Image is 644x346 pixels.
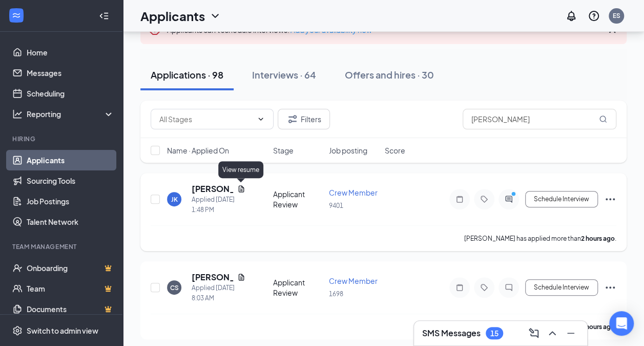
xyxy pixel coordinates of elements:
[604,193,616,205] svg: Ellipses
[528,327,540,339] svg: ComposeMessage
[27,170,114,191] a: Sourcing Tools
[546,327,558,339] svg: ChevronUp
[257,115,265,123] svg: ChevronDown
[27,299,114,319] a: DocumentsCrown
[27,42,114,63] a: Home
[490,329,498,338] div: 15
[27,212,114,232] a: Talent Network
[329,290,343,298] span: 1698
[329,276,378,285] span: Crew Member
[273,189,323,209] div: Applicant Review
[192,183,233,195] h5: [PERSON_NAME]
[218,161,263,178] div: View resume
[12,109,23,119] svg: Analysis
[273,277,323,298] div: Applicant Review
[151,68,223,81] div: Applications · 98
[588,10,600,22] svg: QuestionInfo
[581,323,615,331] b: 7 hours ago
[27,258,114,278] a: OnboardingCrown
[11,10,22,21] svg: WorkstreamLogo
[159,113,253,125] input: All Stages
[599,115,607,123] svg: MagnifyingGlass
[192,272,233,283] h5: [PERSON_NAME]
[329,188,378,197] span: Crew Member
[478,195,490,203] svg: Tag
[453,283,466,292] svg: Note
[509,191,521,199] svg: PrimaryDot
[27,109,115,119] div: Reporting
[237,273,245,281] svg: Document
[99,11,109,21] svg: Collapse
[27,278,114,299] a: TeamCrown
[544,325,560,341] button: ChevronUp
[565,327,577,339] svg: Minimize
[525,191,598,207] button: Schedule Interview
[565,10,577,22] svg: Notifications
[329,145,367,156] span: Job posting
[286,113,299,125] svg: Filter
[237,185,245,193] svg: Document
[453,195,466,203] svg: Note
[12,325,23,336] svg: Settings
[27,191,114,212] a: Job Postings
[192,195,245,215] div: Applied [DATE] 1:48 PM
[478,283,490,292] svg: Tag
[345,68,434,81] div: Offers and hires · 30
[192,283,245,303] div: Applied [DATE] 8:03 AM
[27,325,98,336] div: Switch to admin view
[167,145,229,156] span: Name · Applied On
[209,10,221,22] svg: ChevronDown
[171,195,178,204] div: JK
[581,235,615,242] b: 2 hours ago
[613,11,620,20] div: ES
[463,109,616,129] input: Search in applications
[27,83,114,104] a: Scheduling
[604,281,616,294] svg: Ellipses
[170,283,179,292] div: CS
[140,7,205,25] h1: Applicants
[503,195,515,203] svg: ActiveChat
[27,150,114,170] a: Applicants
[385,145,405,156] span: Score
[278,109,330,129] button: Filter Filters
[525,279,598,296] button: Schedule Interview
[273,145,294,156] span: Stage
[503,283,515,292] svg: ChatInactive
[464,234,616,243] p: [PERSON_NAME] has applied more than .
[12,242,112,251] div: Team Management
[526,325,542,341] button: ComposeMessage
[252,68,316,81] div: Interviews · 64
[422,328,481,339] h3: SMS Messages
[27,63,114,83] a: Messages
[12,134,112,143] div: Hiring
[563,325,579,341] button: Minimize
[609,311,634,336] div: Open Intercom Messenger
[329,202,343,209] span: 9401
